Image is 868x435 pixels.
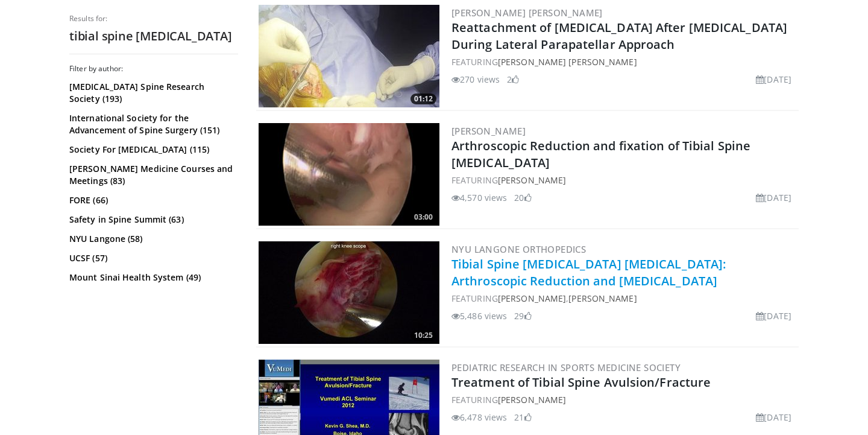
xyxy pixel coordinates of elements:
img: MGngRNnbuHoiqTJH4xMDoxOjB1O8AjAz.300x170_q85_crop-smart_upscale.jpg [259,123,439,226]
li: [DATE] [756,411,791,424]
h2: tibial spine [MEDICAL_DATA] [69,28,238,44]
a: Safety in Spine Summit (63) [69,214,235,226]
a: Arthroscopic Reduction and fixation of Tibial Spine [MEDICAL_DATA] [451,138,750,171]
li: [DATE] [756,310,791,322]
li: 21 [514,411,531,424]
li: 20 [514,191,531,204]
a: [PERSON_NAME] [498,293,566,304]
a: [PERSON_NAME] [PERSON_NAME] [498,56,637,68]
a: [PERSON_NAME] [498,394,566,405]
a: [PERSON_NAME] [498,174,566,186]
a: [PERSON_NAME] [568,293,637,304]
a: Tibial Spine [MEDICAL_DATA] [MEDICAL_DATA]: Arthroscopic Reduction and [MEDICAL_DATA] [451,256,726,289]
div: FEATURING [451,174,796,186]
a: FORE (66) [69,194,235,206]
div: FEATURING [451,393,796,406]
a: [PERSON_NAME] Medicine Courses and Meetings (83) [69,163,235,187]
p: Results for: [69,14,238,24]
a: 10:25 [259,241,439,344]
a: 03:00 [259,123,439,226]
a: International Society for the Advancement of Spine Surgery (151) [69,112,235,136]
a: [PERSON_NAME] [451,125,526,137]
li: 6,478 views [451,411,507,424]
li: 5,486 views [451,310,507,322]
img: 723dcef8-3c82-4b1d-ad19-232306dcf1be.300x170_q85_crop-smart_upscale.jpg [259,241,439,344]
li: [DATE] [756,73,791,86]
li: 2 [507,73,519,86]
div: FEATURING , [451,292,796,305]
a: NYU Langone (58) [69,233,235,245]
a: 01:12 [259,5,439,107]
li: [DATE] [756,191,791,204]
span: 01:12 [410,94,436,104]
a: Pediatric Research in Sports Medicine Society [451,361,681,373]
span: 10:25 [410,330,436,341]
a: UCSF (57) [69,252,235,264]
a: [MEDICAL_DATA] Spine Research Society (193) [69,81,235,105]
a: Treatment of Tibial Spine Avulsion/Fracture [451,374,711,390]
a: [PERSON_NAME] [PERSON_NAME] [451,7,603,19]
span: 03:00 [410,212,436,223]
h3: Filter by author: [69,64,238,74]
a: Society For [MEDICAL_DATA] (115) [69,144,235,156]
li: 270 views [451,73,500,86]
li: 29 [514,310,531,322]
li: 4,570 views [451,191,507,204]
a: NYU Langone Orthopedics [451,243,586,255]
a: Reattachment of [MEDICAL_DATA] After [MEDICAL_DATA] During Lateral Parapatellar Approach [451,19,787,52]
div: FEATURING [451,56,796,68]
a: Mount Sinai Health System (49) [69,271,235,284]
img: ffd3e310-af56-4505-a9e7-4d0efc16f814.300x170_q85_crop-smart_upscale.jpg [259,5,439,107]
